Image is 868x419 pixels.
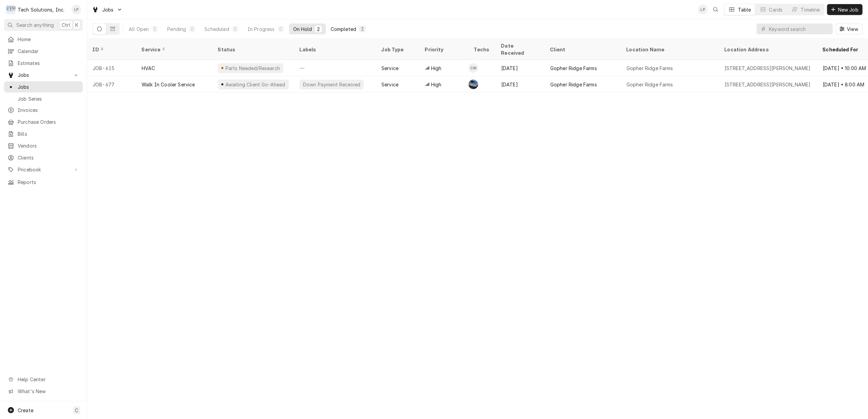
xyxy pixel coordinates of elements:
[18,407,33,413] span: Create
[87,76,136,93] div: JOB-677
[18,388,79,395] span: What's New
[381,65,398,72] div: Service
[4,46,83,57] a: Calendar
[627,81,673,88] div: Gopher Ridge Farms
[425,46,462,53] div: Priority
[224,65,281,72] div: Parts Needed/Research
[204,26,229,33] div: Scheduled
[431,65,442,72] span: High
[302,81,361,88] div: Down Payment Received
[167,26,186,33] div: Pending
[381,46,414,53] div: Job Type
[142,65,155,72] div: HVAC
[4,374,83,385] a: Go to Help Center
[102,6,114,13] span: Jobs
[18,166,69,173] span: Pricebook
[18,130,79,137] span: Bills
[18,71,69,79] span: Jobs
[142,46,206,53] div: Service
[75,21,78,29] span: K
[725,46,810,53] div: Location Address
[4,34,83,45] a: Home
[300,46,370,53] div: Labels
[4,116,83,128] a: Purchase Orders
[627,65,673,72] div: Gopher Ridge Farms
[6,5,16,14] div: T
[224,81,286,88] div: Awaiting Client Go-Ahead
[4,386,83,397] a: Go to What's New
[93,46,129,53] div: ID
[18,36,79,43] span: Home
[233,26,237,33] div: 0
[18,60,79,67] span: Estimates
[4,140,83,151] a: Vendors
[18,48,79,55] span: Calendar
[360,26,364,33] div: 3
[72,5,81,14] div: LP
[474,46,490,53] div: Techs
[75,407,78,414] span: C
[4,164,83,175] a: Go to Pricebook
[18,106,79,114] span: Invoices
[331,26,356,33] div: Completed
[469,80,478,89] div: Joe Paschal's Avatar
[4,152,83,163] a: Clients
[279,26,283,33] div: 0
[4,93,83,104] a: Job Series
[218,46,287,53] div: Status
[18,83,79,90] span: Jobs
[801,6,820,13] div: Timeline
[496,76,545,93] div: [DATE]
[190,26,194,33] div: 0
[769,6,783,13] div: Cards
[4,177,83,188] a: Reports
[18,95,79,102] span: Job Series
[4,104,83,116] a: Invoices
[846,26,859,33] span: View
[294,60,376,76] div: —
[18,154,79,161] span: Clients
[738,6,751,13] div: Table
[836,23,863,34] button: View
[725,65,811,72] div: [STREET_ADDRESS][PERSON_NAME]
[72,5,81,14] div: Lisa Paschal's Avatar
[129,26,149,33] div: All Open
[4,128,83,139] a: Bills
[62,21,70,29] span: Ctrl
[316,26,320,33] div: 2
[837,6,860,13] span: New Job
[469,63,478,73] div: CW
[89,4,125,15] a: Go to Jobs
[18,142,79,149] span: Vendors
[6,5,16,14] div: Tech Solutions, Inc.'s Avatar
[496,60,545,76] div: [DATE]
[769,23,830,34] input: Keyword search
[710,4,721,15] button: Open search
[550,81,597,88] div: Gopher Ridge Farms
[248,26,275,33] div: In Progress
[4,81,83,93] a: Jobs
[431,81,442,88] span: High
[18,6,64,13] div: Tech Solutions, Inc.
[4,57,83,69] a: Estimates
[827,4,863,15] button: New Job
[469,80,478,89] div: JP
[4,19,83,31] button: Search anythingCtrlK
[501,42,538,56] div: Date Received
[293,26,312,33] div: On Hold
[725,81,811,88] div: [STREET_ADDRESS][PERSON_NAME]
[18,376,79,383] span: Help Center
[18,118,79,125] span: Purchase Orders
[627,46,712,53] div: Location Name
[87,60,136,76] div: JOB-615
[18,179,79,186] span: Reports
[698,5,708,14] div: Lisa Paschal's Avatar
[4,69,83,81] a: Go to Jobs
[142,81,195,88] div: Walk In Cooler Service
[550,65,597,72] div: Gopher Ridge Farms
[381,81,398,88] div: Service
[469,63,478,73] div: Coleton Wallace's Avatar
[698,5,708,14] div: LP
[16,21,54,29] span: Search anything
[153,26,157,33] div: 5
